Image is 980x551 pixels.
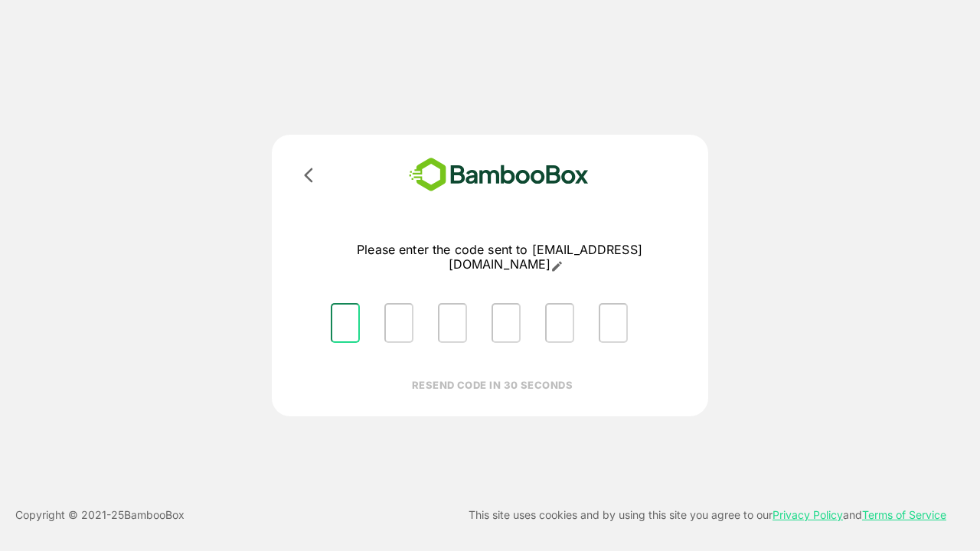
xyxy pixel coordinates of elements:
p: Please enter the code sent to [EMAIL_ADDRESS][DOMAIN_NAME] [318,243,681,272]
input: Please enter OTP character 4 [492,303,521,343]
p: Copyright © 2021- 25 BambooBox [15,506,185,524]
input: Please enter OTP character 1 [331,303,360,343]
img: bamboobox [387,153,611,197]
input: Please enter OTP character 3 [438,303,467,343]
input: Please enter OTP character 5 [545,303,574,343]
input: Please enter OTP character 6 [599,303,628,343]
p: This site uses cookies and by using this site you agree to our and [469,506,946,524]
a: Privacy Policy [773,508,843,521]
input: Please enter OTP character 2 [384,303,413,343]
a: Terms of Service [862,508,946,521]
